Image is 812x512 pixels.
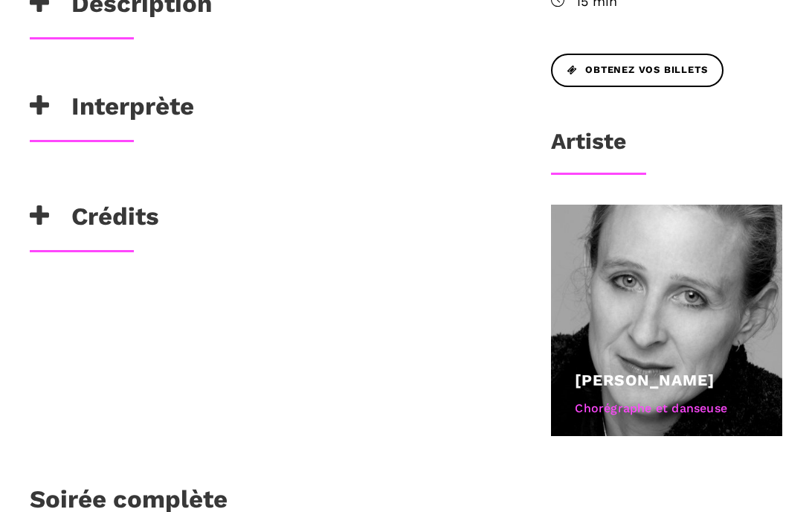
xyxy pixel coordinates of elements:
h3: Artiste [551,128,626,165]
div: Chorégraphe et danseuse [575,399,758,418]
span: Obtenez vos billets [567,63,707,78]
h3: Interprète [30,92,194,129]
a: [PERSON_NAME] [575,371,715,389]
h3: Crédits [30,202,159,239]
a: Obtenez vos billets [551,54,724,87]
